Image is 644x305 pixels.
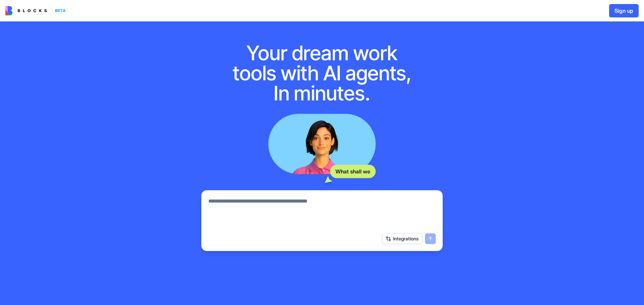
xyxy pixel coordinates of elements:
[330,165,376,178] div: What shall we
[5,6,68,15] a: BETA
[609,4,639,17] button: Sign up
[5,6,47,15] img: logo
[382,233,422,244] button: Integrations
[225,43,419,103] h1: Your dream work tools with AI agents, In minutes.
[52,6,68,15] div: BETA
